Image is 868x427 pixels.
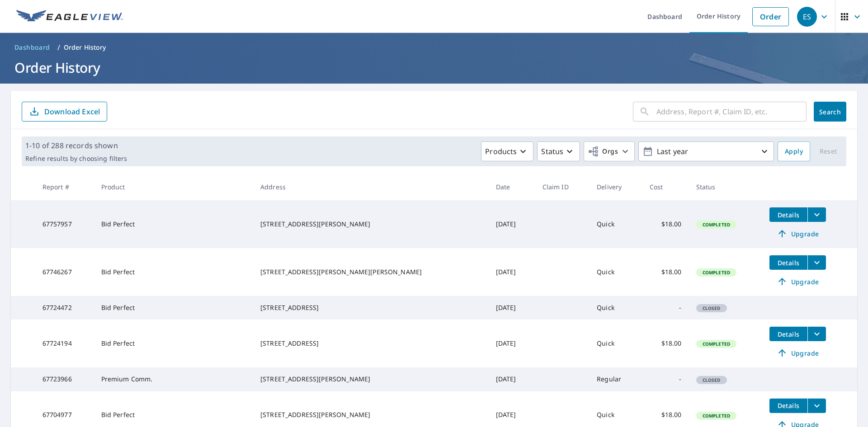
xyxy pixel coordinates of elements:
[785,146,803,157] span: Apply
[807,207,826,222] button: filesDropdownBtn-67757957
[253,174,489,200] th: Address
[752,7,789,26] a: Order
[25,155,127,163] p: Refine results by choosing filters
[11,58,857,77] h1: Order History
[489,296,535,319] td: [DATE]
[807,255,826,270] button: filesDropdownBtn-67746267
[94,319,253,367] td: Bid Perfect
[64,43,106,52] p: Order History
[769,207,807,222] button: detailsBtn-67757957
[535,174,590,200] th: Claim ID
[697,221,736,228] span: Completed
[489,319,535,367] td: [DATE]
[35,367,94,391] td: 67723966
[590,174,642,200] th: Delivery
[94,296,253,319] td: Bid Perfect
[697,305,726,311] span: Closed
[642,174,689,200] th: Cost
[769,255,807,270] button: detailsBtn-67746267
[94,174,253,200] th: Product
[489,174,535,200] th: Date
[697,341,736,347] span: Completed
[16,10,123,23] img: EV Logo
[22,102,107,122] button: Download Excel
[35,200,94,248] td: 67757957
[537,141,580,161] button: Status
[11,40,857,55] nav: breadcrumb
[769,226,826,241] a: Upgrade
[584,141,635,161] button: Orgs
[35,319,94,367] td: 67724194
[11,40,54,55] a: Dashboard
[814,102,846,122] button: Search
[775,228,821,239] span: Upgrade
[775,401,802,410] span: Details
[260,267,481,277] div: [STREET_ADDRESS][PERSON_NAME][PERSON_NAME]
[642,367,689,391] td: -
[57,42,60,53] li: /
[697,413,736,419] span: Completed
[260,220,481,229] div: [STREET_ADDRESS][PERSON_NAME]
[697,377,726,383] span: Closed
[656,99,807,124] input: Address, Report #, Claim ID, etc.
[541,146,563,157] p: Status
[489,367,535,391] td: [DATE]
[260,339,481,348] div: [STREET_ADDRESS]
[35,248,94,296] td: 67746267
[797,7,817,27] div: ES
[689,174,762,200] th: Status
[590,367,642,391] td: Regular
[775,211,802,219] span: Details
[778,141,810,161] button: Apply
[638,141,774,161] button: Last year
[489,200,535,248] td: [DATE]
[14,43,50,52] span: Dashboard
[697,269,736,276] span: Completed
[35,174,94,200] th: Report #
[260,375,481,384] div: [STREET_ADDRESS][PERSON_NAME]
[769,274,826,289] a: Upgrade
[775,276,821,287] span: Upgrade
[35,296,94,319] td: 67724472
[25,140,127,151] p: 1-10 of 288 records shown
[94,367,253,391] td: Premium Comm.
[590,296,642,319] td: Quick
[642,200,689,248] td: $18.00
[642,319,689,367] td: $18.00
[769,399,807,413] button: detailsBtn-67704977
[44,107,100,117] p: Download Excel
[590,319,642,367] td: Quick
[489,248,535,296] td: [DATE]
[590,248,642,296] td: Quick
[590,200,642,248] td: Quick
[481,141,533,161] button: Products
[94,200,253,248] td: Bid Perfect
[94,248,253,296] td: Bid Perfect
[588,146,618,157] span: Orgs
[807,327,826,341] button: filesDropdownBtn-67724194
[485,146,517,157] p: Products
[642,248,689,296] td: $18.00
[642,296,689,319] td: -
[807,399,826,413] button: filesDropdownBtn-67704977
[653,144,759,160] p: Last year
[821,108,839,116] span: Search
[260,410,481,419] div: [STREET_ADDRESS][PERSON_NAME]
[260,303,481,312] div: [STREET_ADDRESS]
[775,330,802,338] span: Details
[775,347,821,358] span: Upgrade
[769,346,826,360] a: Upgrade
[769,327,807,341] button: detailsBtn-67724194
[775,258,802,267] span: Details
